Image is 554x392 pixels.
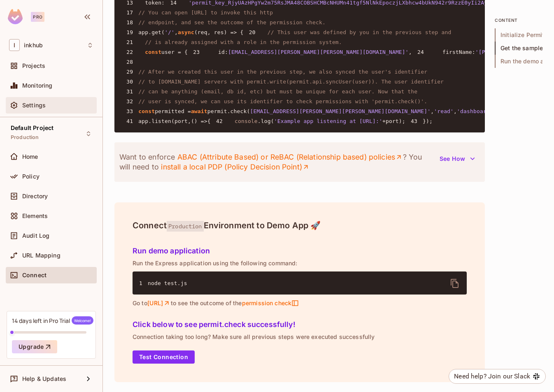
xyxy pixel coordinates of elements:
[8,9,23,24] img: SReyMgAAAABJRU5ErkJggg==
[121,28,138,37] span: 19
[472,49,475,55] span: :
[138,79,444,85] span: // to [DOMAIN_NAME] servers with permit.write(permit.api.syncUser(user)). The user identifier
[121,58,138,66] span: 28
[145,49,161,55] span: const
[22,232,49,239] span: Audit Log
[147,299,171,307] a: [URL]
[24,42,43,49] span: Workspace: inkhub
[207,108,250,114] span: permit.check(
[22,193,48,199] span: Directory
[133,220,467,230] h4: Connect Environment to Demo App 🚀
[133,350,195,364] button: Test Connection
[133,299,467,307] p: Go to to see the outcome of the
[194,29,244,35] span: (req, res) => {
[138,118,191,124] span: app.listen(port,
[207,118,211,124] span: {
[258,118,274,124] span: .log(
[138,98,427,104] span: // user is synced, we can use its identifier to check permissions with 'permit.check()'.
[12,340,57,353] button: Upgrade
[121,9,138,17] span: 17
[405,117,423,125] span: 43
[22,63,45,69] span: Projects
[138,29,165,35] span: app.get(
[121,19,138,27] span: 18
[495,17,542,23] p: content
[133,247,467,255] h5: Run demo application
[454,108,457,114] span: ,
[228,49,409,55] span: [EMAIL_ADDRESS][PERSON_NAME][PERSON_NAME][DOMAIN_NAME]'
[442,49,472,55] span: firstName
[11,125,54,131] span: Default Project
[22,252,61,259] span: URL Mapping
[148,280,187,286] span: node test.js
[431,108,434,114] span: ,
[72,316,93,325] span: Welcome!
[22,376,66,382] span: Help & Updates
[121,107,138,116] span: 33
[242,299,299,307] span: permission check
[22,153,38,160] span: Home
[244,28,261,37] span: 20
[457,108,493,114] span: 'dashboard'
[268,29,452,35] span: // This user was defined by you in the previous step and
[119,152,435,172] p: Want to enforce ? You will need to
[155,108,191,114] span: permitted =
[165,29,175,35] span: '/'
[139,279,148,288] span: 1
[121,48,138,56] span: 22
[11,134,39,141] span: Production
[138,9,273,16] span: // You can open [URL] to invoke this http
[121,78,138,86] span: 30
[138,19,326,26] span: // endpoint, and see the outcome of the permission check.
[218,49,225,55] span: id
[121,38,138,46] span: 21
[409,49,412,55] span: ,
[167,221,204,232] span: Production
[412,48,429,56] span: 24
[191,108,207,114] span: await
[121,97,138,106] span: 32
[175,29,178,35] span: ,
[475,49,525,55] span: '[PERSON_NAME]'
[133,260,467,267] p: Run the Express application using the following command:
[22,82,53,89] span: Monitoring
[12,316,93,325] div: 14 days left in Pro Trial
[145,39,342,45] span: // is already assigned with a role in the permission system.
[121,88,138,96] span: 31
[161,49,188,55] span: user = {
[121,117,138,125] span: 41
[161,162,310,172] a: install a local PDP (Policy Decision Point)
[133,320,467,329] h5: Click below to see permit.check successfully!
[225,49,228,55] span: :
[250,108,431,114] span: [EMAIL_ADDRESS][PERSON_NAME][PERSON_NAME][DOMAIN_NAME]'
[434,108,454,114] span: 'read'
[22,173,40,180] span: Policy
[177,152,403,162] a: ABAC (Attribute Based) or ReBAC (Relationship based) policies
[138,69,427,75] span: // After we created this user in the previous step, we also synced the user's identifier
[22,213,48,219] span: Elements
[382,118,405,124] span: +port);
[31,12,44,22] div: Pro
[211,117,228,125] span: 42
[138,108,155,114] span: const
[9,39,20,51] span: I
[235,118,258,124] span: console
[454,371,530,381] div: Need help? Join our Slack
[274,118,382,124] span: 'Example app listening at [URL]:'
[22,102,46,109] span: Settings
[22,272,47,278] span: Connect
[435,152,480,165] button: See How
[191,118,207,124] span: () =>
[138,88,417,95] span: // can be anything (email, db id, etc) but must be unique for each user. Now that the
[121,68,138,76] span: 29
[188,48,205,56] span: 23
[445,274,465,293] button: delete
[133,334,467,340] p: Connection taking too long? Make sure all previous steps were executed successfully
[178,29,194,35] span: async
